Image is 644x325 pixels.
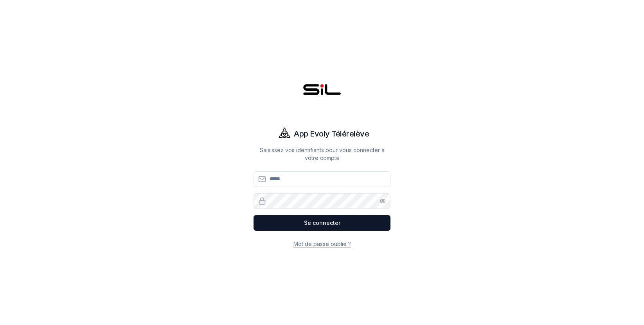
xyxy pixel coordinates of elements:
p: Saisissez vos identifiants pour vous connecter à votre compte [254,146,390,162]
h1: App Evoly Télérelève [294,128,369,139]
img: SIL - Gaz Logo [303,73,341,110]
img: Evoly Logo [275,124,294,143]
button: Se connecter [254,215,390,231]
a: Mot de passe oublié ? [293,241,351,247]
